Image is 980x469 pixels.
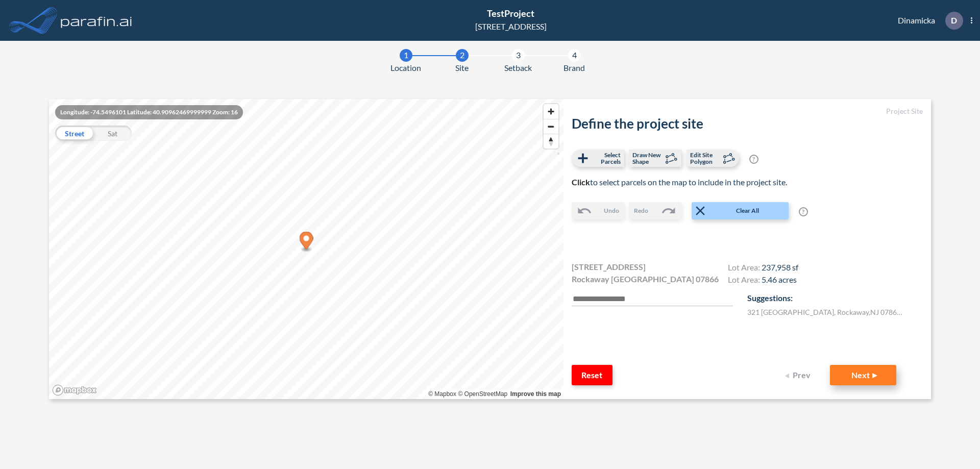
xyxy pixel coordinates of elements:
button: Next [830,365,896,385]
div: Dinamicka [883,12,972,30]
span: Reset bearing to north [544,134,558,149]
a: Mapbox [428,390,456,398]
h5: Project Site [572,107,923,116]
button: Prev [779,365,820,385]
button: Undo [572,202,624,219]
a: Improve this map [510,390,561,398]
div: Map marker [300,232,313,253]
a: OpenStreetMap [458,390,507,398]
span: 237,958 sf [762,262,798,272]
div: Longitude: -74.5496101 Latitude: 40.90962469999999 Zoom: 16 [55,105,243,119]
span: Undo [604,206,619,215]
canvas: Map [49,99,563,399]
div: [STREET_ADDRESS] [475,20,547,33]
span: Location [390,62,421,74]
span: Draw New Shape [632,152,663,165]
span: ? [749,155,758,164]
span: TestProject [487,8,534,19]
p: D [951,16,957,25]
span: Edit Site Polygon [690,152,720,165]
span: Select Parcels [591,152,621,165]
button: Redo [629,202,681,219]
button: Zoom in [544,104,558,119]
button: Clear All [692,202,789,219]
span: [STREET_ADDRESS] [572,261,646,273]
span: ? [799,207,808,216]
span: Brand [563,62,585,74]
div: 2 [456,49,469,62]
span: Redo [634,206,648,215]
b: Click [572,177,590,187]
button: Reset bearing to north [544,134,558,149]
div: Street [55,126,93,141]
span: 5.46 acres [762,275,797,284]
h4: Lot Area: [728,262,798,275]
span: Rockaway [GEOGRAPHIC_DATA] 07866 [572,273,719,285]
h4: Lot Area: [728,275,798,287]
button: Reset [572,365,612,385]
img: logo [59,10,134,31]
p: Suggestions: [747,292,923,304]
span: Setback [504,62,532,74]
span: Clear All [708,206,788,215]
div: 1 [400,49,412,62]
label: 321 [GEOGRAPHIC_DATA] , Rockaway , NJ 07866 , US [747,307,905,317]
a: Mapbox homepage [52,384,97,396]
div: 4 [568,49,581,62]
button: Zoom out [544,119,558,134]
div: 3 [512,49,525,62]
h2: Define the project site [572,116,923,132]
span: Site [455,62,469,74]
span: to select parcels on the map to include in the project site. [572,177,787,187]
div: Sat [93,126,132,141]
